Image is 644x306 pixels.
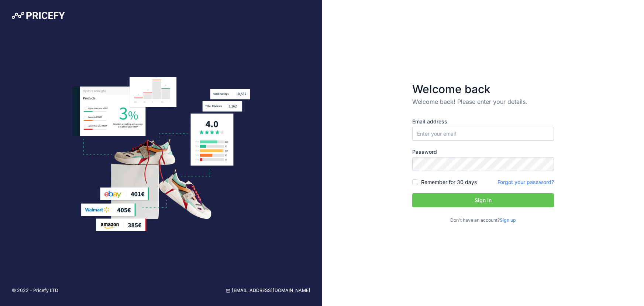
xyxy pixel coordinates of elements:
[412,82,554,96] h3: Welcome back
[412,118,554,125] label: Email address
[412,148,554,156] label: Password
[12,287,58,294] p: © 2022 - Pricefy LTD
[412,97,554,106] p: Welcome back! Please enter your details.
[412,193,554,207] button: Sign in
[412,217,554,224] p: Don't have an account?
[497,179,554,185] a: Forgot your password?
[226,287,310,294] a: [EMAIL_ADDRESS][DOMAIN_NAME]
[12,12,65,19] img: Pricefy
[412,127,554,141] input: Enter your email
[421,178,477,186] label: Remember for 30 days
[500,217,516,223] a: Sign up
